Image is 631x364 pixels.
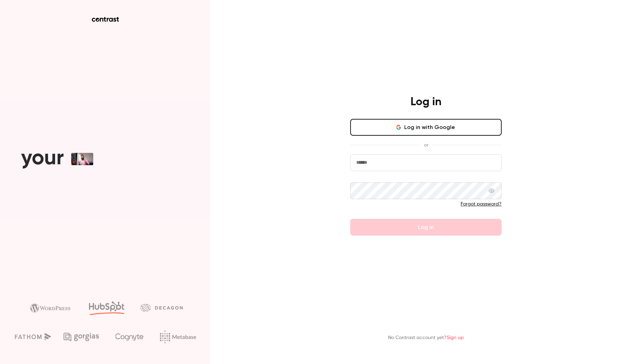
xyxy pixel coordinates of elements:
[141,304,183,311] img: decagon
[447,335,464,340] a: Sign up
[461,202,502,207] a: Forgot password?
[420,141,432,149] span: or
[350,119,502,136] button: Log in with Google
[411,95,441,109] h4: Log in
[388,334,464,342] p: No Contrast account yet?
